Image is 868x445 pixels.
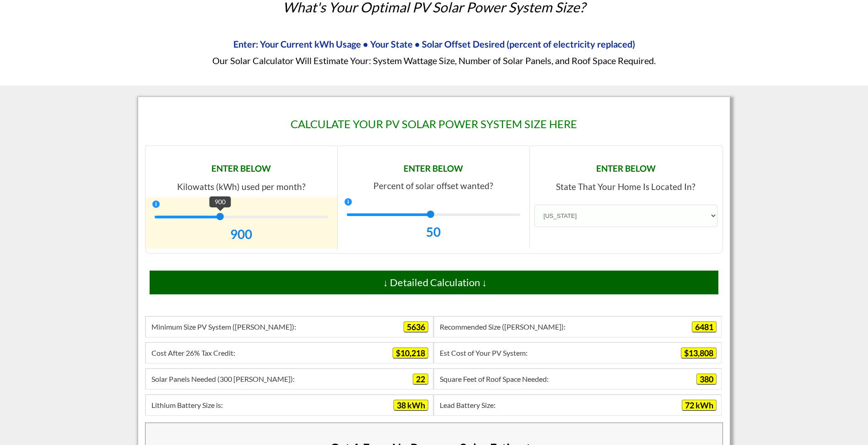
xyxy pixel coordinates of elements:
p: ENTER BELOW [342,164,525,173]
p: ENTER BELOW [150,164,333,173]
p: ENTER BELOW [534,164,717,173]
span: Est Cost of Your PV System [439,347,528,358]
span: 6481 [692,321,717,332]
p: State That Your Home Is Located In? [534,181,717,193]
div: 900 [210,196,231,207]
span: 5636 [404,321,428,332]
p: Kilowatts (kWh) used per month? [150,181,333,193]
span: Recommended Size ([PERSON_NAME]) [439,321,566,332]
span: Square Feet of Roof Space Needed [439,374,550,384]
span: 72 kWh [682,400,717,411]
span: $13,808 [681,347,717,358]
span: Solar Panels Needed (300 [PERSON_NAME]) [151,374,296,384]
span: ↓ Detailed Calculation ↓ [383,276,487,288]
span: 38 kWh [394,400,428,411]
h2: Calculate Your PV Solar Power System Size Here [145,119,723,130]
span: Lithium Battery Size is [151,400,224,410]
span: 22 [413,374,428,385]
span: Cost After 26% Tax Credit [151,347,236,358]
h3: Our Solar Calculator Will Estimate Your: System Wattage Size, Number of Solar Panels, and Roof Sp... [115,33,753,69]
span: Enter: Your Current kWh Usage • Your State • Solar Offset Desired (percent of electricity replaced) [233,36,635,52]
span: 380 [696,374,717,385]
div: 900 [155,224,328,244]
span: Lead Battery Size [439,400,496,410]
span: $10,218 [393,347,428,358]
div: 50 [347,222,520,242]
p: Percent of solar offset wanted? [342,181,525,190]
span: Minimum Size PV System ([PERSON_NAME]) [151,321,297,332]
